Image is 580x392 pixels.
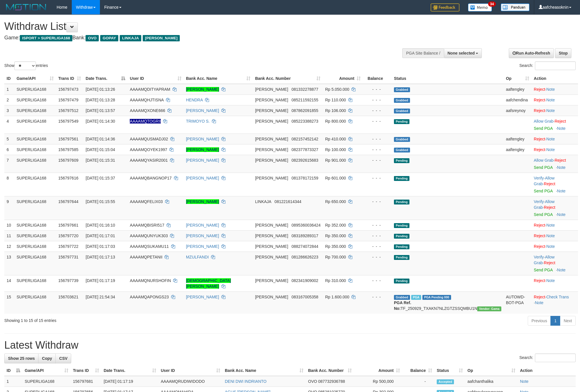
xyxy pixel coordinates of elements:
span: 156797585 [58,147,78,152]
span: [PERSON_NAME] [255,233,288,238]
a: [PERSON_NAME] [186,147,219,152]
span: Marked by aafchhiseyha [411,295,421,300]
th: Trans ID: activate to sort column ascending [56,73,83,84]
a: Next [560,316,576,326]
td: · · [531,291,578,314]
a: 1 [550,316,560,326]
label: Show entries [4,61,48,70]
td: 1 [4,84,14,95]
td: SUPERLIGA168 [14,144,56,155]
span: Pending [394,234,409,239]
th: Balance: activate to sort column ascending [402,365,434,376]
a: Note [557,268,566,272]
span: Grabbed [394,109,410,113]
td: · [531,155,578,173]
th: Action [531,73,578,84]
td: · [531,134,578,144]
th: Game/API: activate to sort column ascending [14,73,56,84]
td: 13 [4,252,14,275]
th: Balance [363,73,392,84]
span: [PERSON_NAME] [255,98,288,102]
span: [PERSON_NAME] [255,119,288,123]
span: 156797722 [58,244,78,249]
span: Copy 081378172159 to clipboard [291,176,318,180]
span: Nama rekening ada tanda titik/strip, harap diedit [130,119,161,123]
span: PGA Pending [422,295,451,300]
span: [PERSON_NAME] [255,158,288,163]
span: Grabbed [394,295,410,300]
select: Showentries [14,61,36,70]
td: SUPERLIGA168 [14,134,56,144]
span: [DATE] 01:13:28 [86,98,115,102]
th: Game/API: activate to sort column ascending [22,365,71,376]
span: AAAAMQDITYAPRAM [130,87,170,92]
span: Copy 082377873327 to clipboard [291,147,318,152]
span: [PERSON_NAME] [255,137,288,141]
td: 6 [4,144,14,155]
td: aaftengley [504,134,531,144]
a: Note [535,300,544,305]
span: Pending [394,255,409,260]
img: MOTION_logo.png [4,3,48,11]
td: SUPERLIGA168 [14,275,56,291]
span: 156797473 [58,87,78,92]
span: Rp 650.000 [325,199,346,204]
span: Copy 082341909002 to clipboard [291,278,318,283]
a: Reject [544,205,555,210]
div: - - - [365,222,389,228]
a: Reject [534,98,545,102]
td: · [531,241,578,252]
a: Reject [534,233,545,238]
label: Search: [519,61,576,70]
span: None selected [448,51,475,55]
a: [PERSON_NAME] [186,223,219,227]
td: · [531,144,578,155]
a: [PERSON_NAME] [186,176,219,180]
span: [DATE] 21:54:34 [86,295,115,299]
span: Rp 350.000 [325,244,346,249]
td: · [531,116,578,134]
td: SUPERLIGA168 [14,230,56,241]
span: [DATE] 01:17:03 [86,244,115,249]
span: Copy 085211592155 to clipboard [291,98,318,102]
td: · [531,275,578,291]
div: - - - [365,157,389,163]
span: Pending [394,223,409,228]
td: aaftengley [504,144,531,155]
b: PGA Ref. No: [394,300,411,311]
a: [PERSON_NAME] [186,137,219,141]
span: 156797644 [58,199,78,204]
span: [DATE] 01:14:36 [86,137,115,141]
a: Allow Grab [534,119,553,123]
div: PGA Site Balance / [402,48,444,58]
span: Copy 085223388273 to clipboard [291,119,318,123]
span: Pending [394,176,409,181]
a: Reject [534,244,545,249]
span: AAAAMQYASIR2001 [130,158,168,163]
span: Copy 083189289317 to clipboard [291,233,318,238]
th: Amount: activate to sort column ascending [323,73,363,84]
th: Date Trans.: activate to sort column descending [83,73,127,84]
td: SUPERLIGA168 [14,116,56,134]
td: AUTOWD-BOT-PGA [504,291,531,314]
span: [DATE] 01:17:01 [86,233,115,238]
a: HENDRA [186,98,203,102]
td: 9 [4,196,14,220]
div: - - - [365,233,389,239]
td: SUPERLIGA168 [14,196,56,220]
span: [DATE] 01:15:04 [86,147,115,152]
th: Action [518,365,576,376]
th: Trans ID: activate to sort column ascending [71,365,101,376]
div: - - - [365,86,389,92]
span: [PERSON_NAME] [255,147,288,152]
span: Rp 700.000 [325,255,346,259]
a: [PERSON_NAME] [186,158,219,163]
span: Grabbed [394,137,410,142]
span: AAAAMQHJTISNA [130,98,163,102]
div: - - - [365,147,389,152]
span: Copy 081286626223 to clipboard [291,255,318,259]
div: - - - [365,278,389,283]
h1: Latest Withdraw [4,339,576,351]
a: Reject [534,108,545,113]
span: [PERSON_NAME] [255,176,288,180]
